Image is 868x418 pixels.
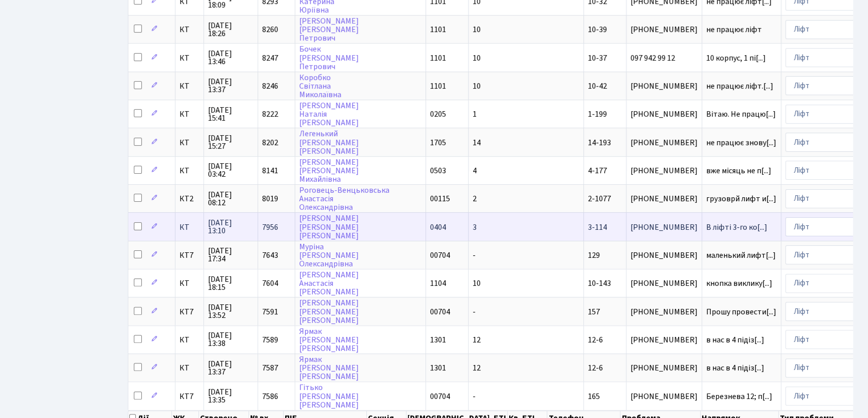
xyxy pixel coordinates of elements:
span: [PHONE_NUMBER] [630,308,698,316]
span: [DATE] 13:46 [208,50,254,66]
span: 1101 [430,53,446,64]
span: 00115 [430,193,450,204]
span: КТ7 [179,251,199,259]
span: 10 [473,81,481,92]
span: [DATE] 08:12 [208,191,254,207]
span: 10-39 [588,24,607,35]
span: 00704 [430,391,450,402]
span: [PHONE_NUMBER] [630,223,698,231]
span: КТ [179,139,199,147]
span: [PHONE_NUMBER] [630,139,698,147]
span: [PHONE_NUMBER] [630,26,698,34]
span: [PHONE_NUMBER] [630,251,698,259]
span: КТ7 [179,392,199,400]
span: 4 [473,165,477,176]
span: [DATE] 13:37 [208,360,254,376]
span: не працює ліфт.[...] [706,81,773,92]
span: 0205 [430,109,446,120]
span: 8019 [262,193,278,204]
a: [PERSON_NAME]Наталія[PERSON_NAME] [299,100,359,128]
span: [DATE] 03:42 [208,162,254,178]
span: 00704 [430,250,450,261]
a: Ярмак[PERSON_NAME][PERSON_NAME] [299,354,359,382]
span: 1101 [430,24,446,35]
a: Гітько[PERSON_NAME][PERSON_NAME] [299,382,359,410]
span: 14-193 [588,137,611,148]
span: 4-177 [588,165,607,176]
span: 1705 [430,137,446,148]
span: 097 942 99 12 [630,54,698,62]
span: КТ [179,223,199,231]
span: 157 [588,306,600,317]
span: 7604 [262,278,278,289]
span: 1104 [430,278,446,289]
span: в нас в 4 підіз[...] [706,334,764,345]
span: КТ [179,279,199,287]
span: Вітаю. Не працю[...] [706,109,776,120]
span: 1 [473,109,477,120]
a: [PERSON_NAME][PERSON_NAME]Михайлівна [299,157,359,185]
span: 12 [473,362,481,373]
span: 3-114 [588,222,607,233]
span: 00704 [430,306,450,317]
span: [PHONE_NUMBER] [630,167,698,175]
span: вже місяць не п[...] [706,165,771,176]
span: КТ [179,82,199,90]
span: [DATE] 13:52 [208,303,254,319]
span: 10 [473,53,481,64]
span: 12-6 [588,334,603,345]
span: - [473,391,476,402]
span: КТ [179,26,199,34]
span: 8202 [262,137,278,148]
a: [PERSON_NAME][PERSON_NAME][PERSON_NAME] [299,298,359,326]
a: [PERSON_NAME][PERSON_NAME][PERSON_NAME] [299,213,359,241]
span: в нас в 4 підіз[...] [706,362,764,373]
span: В ліфті 3-го ко[...] [706,222,767,233]
span: 1101 [430,81,446,92]
span: 0404 [430,222,446,233]
span: 14 [473,137,481,148]
span: 10 корпус, 1 пі[...] [706,53,766,64]
span: [DATE] 13:35 [208,388,254,404]
span: [PHONE_NUMBER] [630,392,698,400]
span: 1301 [430,334,446,345]
span: 7591 [262,306,278,317]
span: КТ2 [179,195,199,203]
span: 7587 [262,362,278,373]
span: КТ7 [179,308,199,316]
span: [DATE] 18:26 [208,22,254,38]
span: Прошу провести[...] [706,306,776,317]
span: маленький лифт[...] [706,250,776,261]
a: Бочек[PERSON_NAME]Петрович [299,44,359,72]
span: [DATE] 13:37 [208,78,254,94]
span: 8141 [262,165,278,176]
span: 2-1077 [588,193,611,204]
span: грузоврй лифт и[...] [706,193,776,204]
span: - [473,250,476,261]
span: 7589 [262,334,278,345]
span: [PHONE_NUMBER] [630,336,698,344]
span: 7643 [262,250,278,261]
span: [DATE] 15:27 [208,134,254,150]
a: КоробкоСвітланаМиколаївна [299,72,341,100]
span: Березнева 12; п[...] [706,391,772,402]
span: 12 [473,334,481,345]
span: 0503 [430,165,446,176]
span: 8246 [262,81,278,92]
span: КТ [179,54,199,62]
a: Роговець-ВенцьковськаАнастасіяОлександрівна [299,185,389,213]
span: 10 [473,278,481,289]
a: [PERSON_NAME]Анастасія[PERSON_NAME] [299,269,359,297]
span: 1301 [430,362,446,373]
span: 7586 [262,391,278,402]
span: [PHONE_NUMBER] [630,279,698,287]
span: [DATE] 17:34 [208,247,254,263]
span: 7956 [262,222,278,233]
span: 2 [473,193,477,204]
span: [DATE] 13:10 [208,219,254,235]
a: [PERSON_NAME][PERSON_NAME]Петрович [299,16,359,44]
span: 10 [473,24,481,35]
span: 129 [588,250,600,261]
span: 10-143 [588,278,611,289]
span: 8222 [262,109,278,120]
